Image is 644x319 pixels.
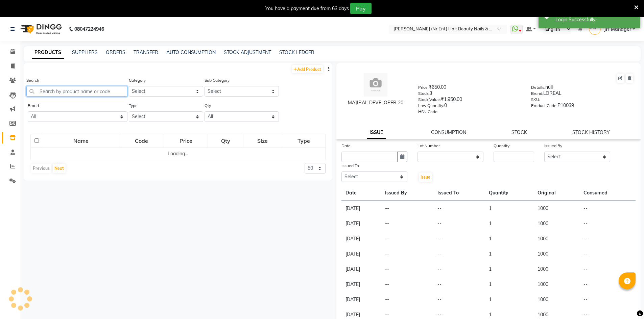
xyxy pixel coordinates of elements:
button: Next [53,164,66,173]
td: 1000 [533,216,579,231]
a: TRANSFER [134,49,158,55]
a: STOCK [511,129,527,135]
th: Quantity [485,185,533,201]
td: [DATE] [341,246,381,262]
div: LOREAL [531,90,634,99]
label: Product Code: [531,103,557,109]
label: Quantity [494,143,509,149]
td: [DATE] [341,277,381,292]
td: -- [433,246,485,262]
input: Search by product name or code [26,86,127,97]
button: Pay [350,3,372,14]
a: PRODUCTS [32,47,64,59]
td: 1000 [533,231,579,246]
label: Issued To [341,163,359,169]
div: ₹1,950.00 [418,96,521,105]
div: ₹650.00 [418,84,521,93]
a: AUTO CONSUMPTION [166,49,216,55]
a: STOCK LEDGER [279,49,314,55]
span: JH Manager [604,26,631,33]
th: Consumed [579,185,636,201]
img: avatar [364,73,387,97]
label: Qty [205,103,211,109]
th: Issued By [381,185,434,201]
td: 1 [485,292,533,307]
td: [DATE] [341,201,381,216]
td: -- [381,277,434,292]
label: Details: [531,84,545,90]
td: -- [579,201,636,216]
td: Loading... [31,148,326,160]
label: Type [129,103,138,109]
div: You have a payment due from 63 days [265,5,349,12]
td: 1000 [533,277,579,292]
td: 1000 [533,201,579,216]
a: ISSUE [367,127,386,139]
td: -- [433,292,485,307]
label: SKU: [531,97,540,103]
label: Stock Value: [418,97,441,103]
td: 1000 [533,292,579,307]
label: Brand: [531,90,543,97]
td: -- [433,216,485,231]
label: HSN Code: [418,109,438,115]
div: Login Successfully. [555,16,635,23]
td: -- [433,231,485,246]
td: -- [579,216,636,231]
th: Issued To [433,185,485,201]
td: -- [433,201,485,216]
div: MAJIRAL DEVELOPER 20 [343,99,408,106]
label: Price: [418,84,429,90]
td: -- [579,246,636,262]
div: 0 [418,102,521,111]
td: 1 [485,216,533,231]
td: -- [381,262,434,277]
div: P10039 [531,102,634,111]
div: Code [120,135,163,147]
td: [DATE] [341,231,381,246]
a: STOCK HISTORY [572,129,610,135]
th: Date [341,185,381,201]
img: logo [17,20,64,38]
div: Type [283,135,325,147]
td: [DATE] [341,262,381,277]
div: Size [244,135,281,147]
label: Stock: [418,90,429,97]
td: -- [579,292,636,307]
div: 3 [418,90,521,99]
div: Name [44,135,119,147]
td: -- [433,262,485,277]
td: [DATE] [341,292,381,307]
td: -- [381,246,434,262]
a: CONSUMPTION [431,129,466,135]
td: -- [433,277,485,292]
span: Issue [421,175,430,180]
b: 08047224946 [74,20,104,38]
td: -- [579,262,636,277]
button: Issue [419,172,432,182]
td: 1 [485,262,533,277]
a: STOCK ADJUSTMENT [224,49,271,55]
label: Date [341,143,351,149]
th: Original [533,185,579,201]
label: Lot Number [418,143,440,149]
div: Price [164,135,207,147]
label: Issued By [544,143,562,149]
label: Sub Category [205,77,230,83]
label: Category [129,77,146,83]
td: 1 [485,277,533,292]
label: Brand [28,103,39,109]
td: -- [579,277,636,292]
td: -- [579,231,636,246]
td: 1 [485,201,533,216]
div: null [531,84,634,93]
a: Add Product [292,65,323,73]
a: SUPPLIERS [72,49,98,55]
td: 1 [485,246,533,262]
td: 1000 [533,262,579,277]
td: [DATE] [341,216,381,231]
td: -- [381,216,434,231]
label: Low Quantity: [418,103,444,109]
td: -- [381,292,434,307]
td: 1 [485,231,533,246]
